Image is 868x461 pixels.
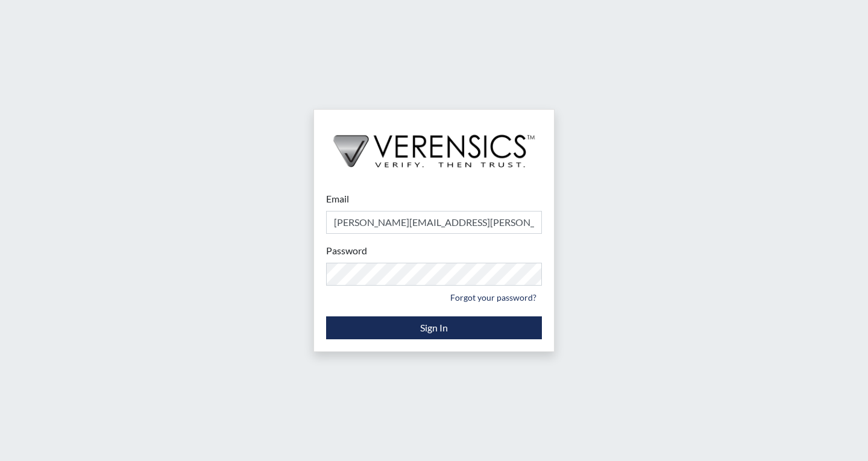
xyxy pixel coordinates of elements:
label: Password [326,243,367,258]
input: Email [326,211,542,234]
a: Forgot your password? [445,288,542,307]
button: Sign In [326,316,542,339]
label: Email [326,192,349,206]
img: logo-wide-black.2aad4157.png [314,110,554,180]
